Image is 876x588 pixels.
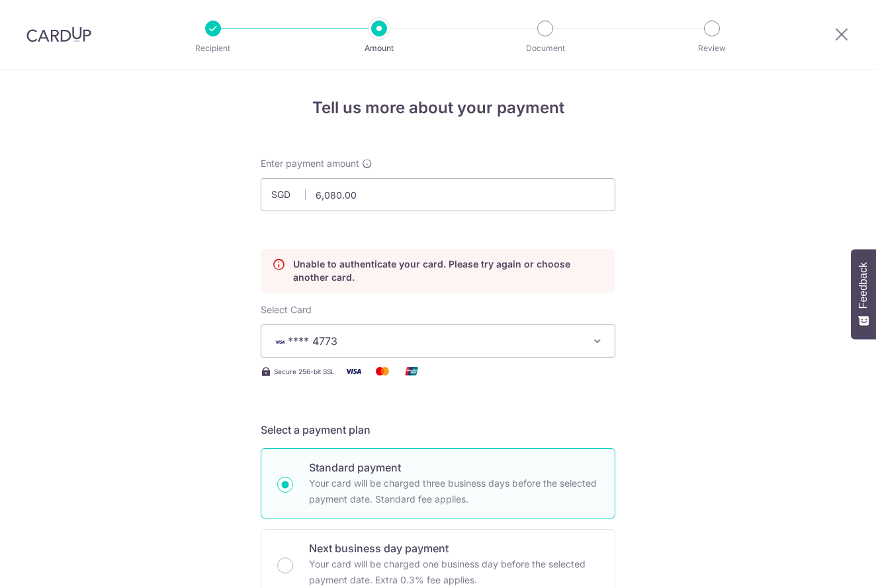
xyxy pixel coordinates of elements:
img: Mastercard [369,363,396,379]
p: Document [496,42,594,55]
span: Feedback [857,262,869,309]
p: Review [663,42,761,55]
h5: Select a payment plan [261,422,615,438]
button: Feedback - Show survey [851,249,876,339]
img: VISA [272,337,288,346]
h4: Tell us more about your payment [261,96,615,120]
iframe: Opens a widget where you can find more information [791,548,863,581]
img: Visa [340,363,367,379]
p: Amount [330,42,428,55]
img: CardUp [26,26,91,42]
p: Unable to authenticate your card. Please try again or choose another card. [293,258,604,284]
img: Union Pay [398,363,425,379]
span: Enter payment amount [261,157,359,170]
span: translation missing: en.payables.payment_networks.credit_card.summary.labels.select_card [261,304,312,315]
p: Next business day payment [309,540,599,556]
p: Recipient [164,42,262,55]
p: Your card will be charged three business days before the selected payment date. Standard fee appl... [309,475,599,507]
p: Your card will be charged one business day before the selected payment date. Extra 0.3% fee applies. [309,556,599,588]
span: Secure 256-bit SSL [274,366,335,377]
span: SGD [271,188,306,201]
input: 0.00 [261,178,615,211]
p: Standard payment [309,460,599,475]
